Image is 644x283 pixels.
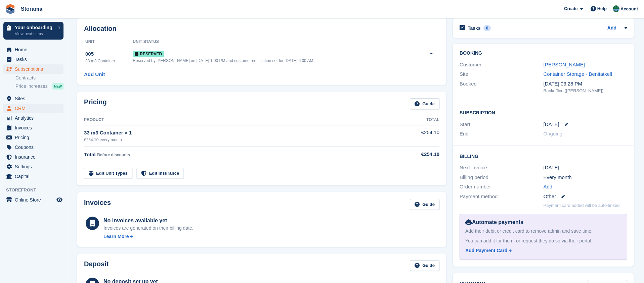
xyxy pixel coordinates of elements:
[103,233,129,240] div: Learn More
[84,129,385,137] div: 33 m3 Container × 1
[6,187,67,193] span: Storefront
[15,123,55,132] span: Invoices
[133,51,164,57] span: Reserved
[133,58,417,64] div: Reserved by [PERSON_NAME] on [DATE] 1:00 PM and customer notification set for [DATE] 6:00 AM.
[3,152,63,162] a: menu
[3,123,63,132] a: menu
[3,143,63,152] a: menu
[460,121,543,128] div: Start
[15,31,55,37] p: View next steps
[15,94,55,103] span: Sites
[544,131,563,136] span: Ongoing
[3,94,63,103] a: menu
[465,218,621,226] div: Automate payments
[460,51,627,56] h2: Booking
[15,75,63,81] a: Contracts
[544,71,612,77] a: Container Storage - Benitatxell
[103,225,194,232] div: Invoices are generated on their billing date.
[3,55,63,64] a: menu
[103,217,194,225] div: No invoices available yet
[465,228,621,235] div: Add their debit or credit card to remove admin and save time.
[3,172,63,181] a: menu
[460,70,543,78] div: Site
[544,183,553,191] a: Add
[3,195,63,205] a: menu
[460,174,543,181] div: Billing period
[385,151,439,158] div: €254.10
[410,199,439,210] a: Guide
[3,162,63,171] a: menu
[460,164,543,172] div: Next invoice
[460,80,543,94] div: Booked
[15,82,63,90] a: Price increases NEW
[544,88,627,94] div: Backoffice ([PERSON_NAME])
[15,172,55,181] span: Capital
[544,164,627,172] div: [DATE]
[84,168,132,179] a: Edit Unit Types
[15,113,55,123] span: Analytics
[3,45,63,54] a: menu
[385,125,439,146] td: €254.10
[84,25,439,33] h2: Allocation
[613,5,619,12] img: Sander Garnaat
[385,115,439,125] th: Total
[84,199,111,210] h2: Invoices
[544,174,627,181] div: Every month
[55,196,63,204] a: Preview store
[85,58,133,64] div: 33 m3 Container
[84,98,107,109] h2: Pricing
[84,115,385,125] th: Product
[544,193,627,201] div: Other
[84,152,96,157] span: Total
[52,83,63,90] div: NEW
[3,64,63,74] a: menu
[620,6,638,12] span: Account
[460,109,627,116] h2: Subscription
[460,193,543,201] div: Payment method
[18,3,45,14] a: Storama
[15,55,55,64] span: Tasks
[15,45,55,54] span: Home
[3,133,63,142] a: menu
[410,98,439,109] a: Guide
[544,80,627,88] div: [DATE] 03:28 PM
[465,237,621,244] div: You can add it for them, or request they do so via their portal.
[136,168,184,179] a: Edit Insurance
[15,83,48,90] span: Price increases
[3,104,63,113] a: menu
[460,130,543,138] div: End
[3,113,63,123] a: menu
[15,104,55,113] span: CRM
[544,121,559,128] time: 2025-11-01 00:00:00 UTC
[15,195,55,205] span: Online Store
[597,5,607,12] span: Help
[84,137,385,143] div: €254.10 every month
[460,183,543,191] div: Order number
[15,64,55,74] span: Subscriptions
[465,247,507,254] div: Add Payment Card
[133,37,417,47] th: Unit Status
[564,5,577,12] span: Create
[84,71,105,78] a: Add Unit
[460,61,543,69] div: Customer
[607,24,616,32] a: Add
[544,62,585,67] a: [PERSON_NAME]
[97,153,130,157] span: Before discounts
[483,25,491,31] div: 0
[84,260,109,271] h2: Deposit
[15,162,55,171] span: Settings
[3,22,63,40] a: Your onboarding View next steps
[103,233,194,240] a: Learn More
[84,37,133,47] th: Unit
[465,247,619,254] a: Add Payment Card
[5,4,15,14] img: stora-icon-8386f47178a22dfd0bd8f6a31ec36ba5ce8667c1dd55bd0f319d3a0aa187defe.svg
[468,25,481,31] h2: Tasks
[85,50,133,58] div: 005
[15,25,55,30] p: Your onboarding
[544,202,620,209] p: Payment card added will be auto-linked
[15,143,55,152] span: Coupons
[15,133,55,142] span: Pricing
[460,153,627,159] h2: Billing
[15,152,55,162] span: Insurance
[410,260,439,271] a: Guide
